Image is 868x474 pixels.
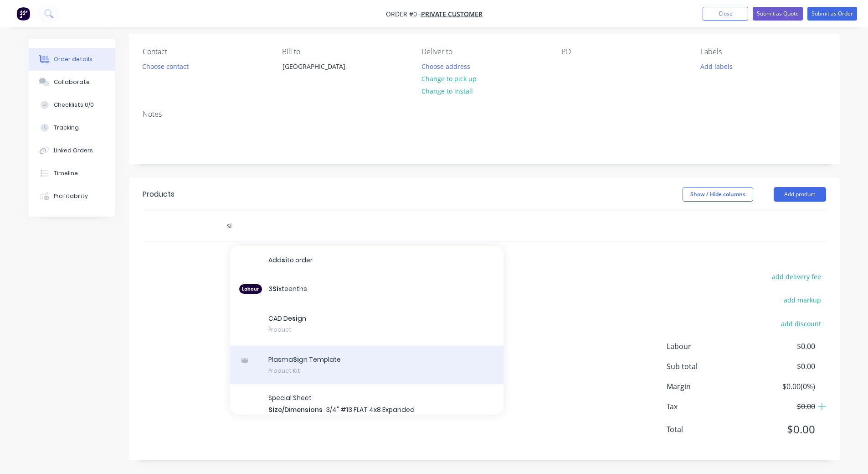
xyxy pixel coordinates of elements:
button: Tracking [29,116,115,139]
button: Timeline [29,162,115,185]
button: add delivery fee [767,271,826,283]
button: Submit as Order [807,7,857,21]
button: Choose contact [137,60,193,72]
button: Choose address [416,60,475,72]
button: Add product [774,187,826,202]
div: [GEOGRAPHIC_DATA], [275,60,366,89]
button: Change to pick up [416,73,481,85]
div: Profitability [54,192,88,200]
input: Start typing to add a product... [226,217,409,235]
a: Private Customer [421,10,483,18]
button: Checklists 0/0 [29,94,115,116]
span: Margin [667,381,748,392]
span: $0.00 [747,421,815,438]
div: Notes [143,110,826,119]
span: $0.00 [747,341,815,352]
button: Addsito order [230,246,503,275]
div: Deliver to [421,47,546,56]
div: Tracking [54,124,79,132]
button: Profitability [29,185,115,208]
button: Submit as Quote [753,7,803,21]
button: add markup [779,294,826,306]
button: Change to install [416,85,478,97]
button: Collaborate [29,71,115,94]
div: Bill to [282,47,407,56]
button: Order details [29,48,115,71]
div: Labels [701,47,826,56]
div: PO [561,47,686,56]
button: Close [703,7,748,21]
button: Linked Orders [29,139,115,162]
div: Linked Orders [54,146,93,155]
span: $0.00 [747,361,815,372]
div: Checklists 0/0 [54,101,94,109]
img: Factory [16,7,30,21]
div: Products [143,189,175,200]
span: Tax [667,401,748,412]
div: Order details [54,55,92,63]
button: Add labels [696,60,738,72]
div: Collaborate [54,78,90,86]
span: $0.00 [747,401,815,412]
span: Sub total [667,361,748,372]
div: Timeline [54,169,78,177]
span: Total [667,424,748,435]
span: Labour [667,341,748,352]
div: [GEOGRAPHIC_DATA], [282,60,358,73]
div: Contact [143,47,267,56]
span: $0.00 ( 0 %) [747,381,815,392]
button: Show / Hide columns [683,187,753,202]
button: add discount [776,317,826,329]
span: Order #0 - [386,10,421,18]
